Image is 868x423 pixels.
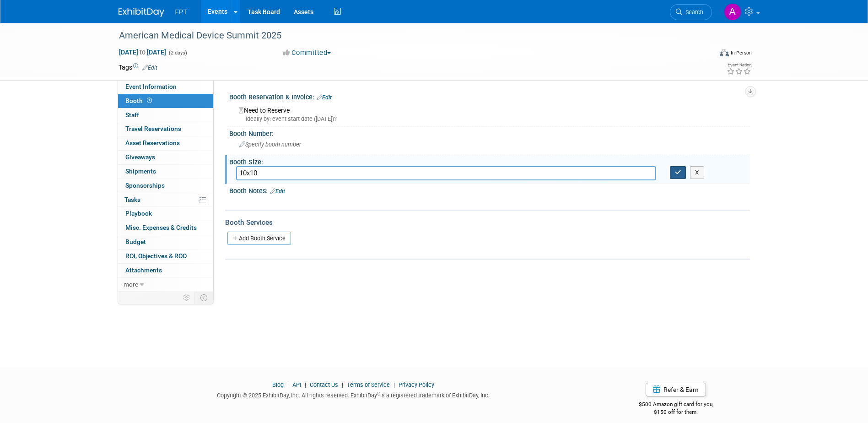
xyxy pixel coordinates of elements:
a: Asset Reservations [118,136,213,150]
a: Budget [118,235,213,249]
a: Misc. Expenses & Credits [118,221,213,235]
a: Contact Us [310,381,338,388]
a: Edit [317,94,332,101]
button: X [690,166,704,179]
a: Search [670,4,712,20]
a: Booth [118,94,213,108]
a: Add Booth Service [227,232,291,245]
span: Asset Reservations [125,139,180,146]
div: Booth Notes: [229,184,750,196]
a: more [118,278,213,292]
span: Budget [125,238,146,245]
span: more [124,281,138,288]
a: API [292,381,301,388]
a: Attachments [118,264,213,277]
div: Booth Size: [229,155,750,167]
a: Terms of Service [347,381,390,388]
span: Specify booth number [239,141,301,148]
div: Need to Reserve [236,103,743,123]
span: (2 days) [168,50,187,56]
img: Ayanna Grady [724,3,741,21]
button: Committed [280,48,334,58]
div: In-Person [730,49,752,56]
div: Booth Services [225,217,750,228]
a: Staff [118,108,213,122]
a: ROI, Objectives & ROO [118,249,213,263]
a: Event Information [118,80,213,94]
a: Refer & Earn [646,383,706,396]
img: Format-Inperson.png [720,49,729,56]
span: Event Information [125,83,177,90]
span: FPT [175,8,187,16]
td: Tags [119,63,157,72]
span: [DATE] [DATE] [119,48,167,56]
td: Personalize Event Tab Strip [179,292,195,304]
div: $500 Amazon gift card for you, [602,395,750,416]
span: Attachments [125,266,162,274]
div: Event Rating [727,63,751,67]
span: ROI, Objectives & ROO [125,252,187,260]
a: Travel Reservations [118,122,213,136]
a: Playbook [118,207,213,221]
span: Sponsorships [125,182,165,189]
a: Tasks [118,193,213,207]
span: | [391,381,397,388]
span: Shipments [125,168,156,175]
span: | [285,381,291,388]
td: Toggle Event Tabs [194,292,213,304]
div: Event Format [658,48,752,61]
span: | [340,381,345,388]
a: Edit [142,65,157,71]
span: Search [682,9,703,16]
div: $150 off for them. [602,408,750,416]
span: Playbook [125,210,152,217]
span: Booth [125,97,154,104]
sup: ® [377,391,380,396]
div: Booth Number: [229,127,750,138]
span: Travel Reservations [125,125,181,132]
div: Ideally by: event start date ([DATE])? [239,115,743,123]
span: Giveaways [125,153,155,161]
span: Misc. Expenses & Credits [125,224,197,231]
a: Giveaways [118,151,213,164]
span: Tasks [124,196,140,203]
span: Staff [125,111,139,119]
div: Copyright © 2025 ExhibitDay, Inc. All rights reserved. ExhibitDay is a registered trademark of Ex... [119,389,589,400]
a: Privacy Policy [399,381,434,388]
a: Edit [270,188,285,195]
div: Booth Reservation & Invoice: [229,90,750,102]
span: Booth not reserved yet [145,97,154,104]
a: Shipments [118,165,213,179]
a: Sponsorships [118,179,213,193]
div: American Medical Device Summit 2025 [116,27,698,44]
span: | [302,381,308,388]
img: ExhibitDay [119,8,164,17]
span: to [138,49,147,56]
a: Blog [272,381,284,388]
